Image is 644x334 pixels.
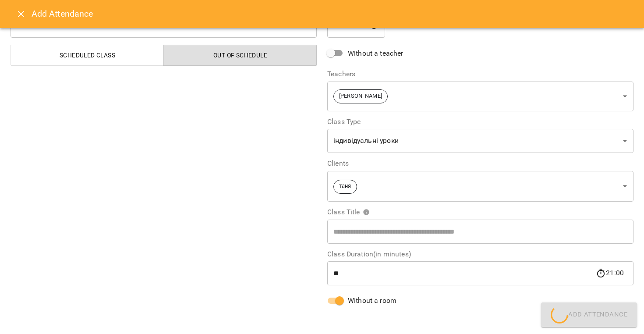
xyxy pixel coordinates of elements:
h6: Add Attendance [32,7,633,21]
div: [PERSON_NAME] [327,81,633,111]
span: Scheduled class [16,50,159,60]
label: Class Type [327,118,633,125]
label: Clients [327,160,633,167]
button: Out of Schedule [163,45,317,66]
span: Out of Schedule [169,50,311,60]
span: Class Title [327,209,370,216]
button: Close [11,4,32,25]
span: [PERSON_NAME] [334,92,387,100]
label: Teachers [327,71,633,78]
span: Without a room [348,295,396,306]
span: таня [334,182,357,191]
button: Scheduled class [11,45,164,66]
svg: Please specify class title or select clients [363,209,370,216]
div: таня [327,171,633,202]
div: індивідуальні уроки [327,129,633,153]
label: Class Duration(in minutes) [327,251,633,258]
span: Without a teacher [348,48,403,59]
